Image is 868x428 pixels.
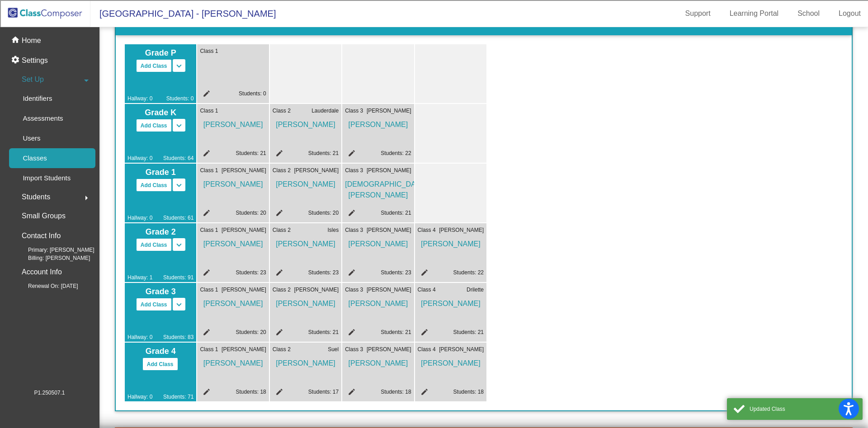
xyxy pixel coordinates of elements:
span: Grade K [127,107,193,119]
span: [PERSON_NAME] [345,294,411,309]
a: Students: 22 [453,269,484,276]
div: Sort A > Z [4,21,864,29]
span: [PERSON_NAME] [273,115,339,130]
mat-icon: edit [345,388,356,399]
div: Updated Class [750,405,856,413]
div: Sort New > Old [4,29,864,38]
mat-icon: edit [345,209,356,220]
span: [DEMOGRAPHIC_DATA][PERSON_NAME] [345,174,411,201]
div: Move To ... [4,78,864,86]
span: Class 1 [200,107,218,115]
span: Hallway: 0 [127,333,152,341]
span: [PERSON_NAME] [345,115,411,130]
span: Billing: [PERSON_NAME] [14,254,90,262]
button: Add Class [136,238,172,251]
a: Students: 21 [453,329,484,335]
div: Search for Source [4,127,864,135]
span: Hallway: 1 [127,273,152,282]
mat-icon: home [11,35,22,46]
span: [PERSON_NAME] [345,353,411,369]
span: Class 4 [418,226,436,234]
div: Rename [4,70,864,78]
span: Students: 0 [166,94,194,103]
div: Delete [4,46,864,54]
div: Delete [4,86,864,94]
a: Students: 23 [308,269,339,276]
mat-icon: edit [200,209,211,220]
div: Home [4,242,864,250]
mat-icon: keyboard_arrow_down [174,240,184,250]
p: Small Groups [22,210,66,222]
p: Assessments [23,113,63,124]
a: Students: 22 [381,150,411,156]
span: [PERSON_NAME] [200,174,266,190]
span: Class 1 [200,47,218,55]
mat-icon: edit [200,388,211,399]
mat-icon: edit [200,328,211,339]
span: Class 2 [273,107,291,115]
a: Students: 21 [381,210,411,216]
span: [PERSON_NAME] [222,286,266,294]
a: Students: 18 [453,389,484,395]
span: [PERSON_NAME] [345,234,411,249]
input: Search outlines [4,12,84,21]
span: Class 4 [418,286,436,294]
span: Students: 61 [163,214,193,222]
span: [PERSON_NAME] [367,345,411,353]
span: Hallway: 0 [127,94,152,103]
a: Students: 17 [308,389,339,395]
a: Students: 21 [308,329,339,335]
span: Class 2 [273,226,291,234]
div: DELETE [4,226,864,234]
span: [PERSON_NAME] [200,353,266,369]
span: Hallway: 0 [127,393,152,401]
span: [PERSON_NAME] [418,294,484,309]
span: Renewal On: [DATE] [14,282,78,290]
mat-icon: keyboard_arrow_down [174,299,184,310]
span: Grade 2 [127,226,193,238]
div: Newspaper [4,151,864,160]
span: Grade 4 [127,345,193,357]
div: BOOK [4,283,864,291]
span: Isles [328,226,339,234]
div: SAVE [4,275,864,283]
div: MOVE [4,259,864,267]
span: [PERSON_NAME] [367,166,411,174]
a: Students: 21 [308,150,339,156]
a: Students: 20 [308,210,339,216]
p: Users [23,133,40,144]
div: SAVE AND GO HOME [4,218,864,226]
mat-icon: keyboard_arrow_down [174,180,184,191]
div: Download [4,103,864,111]
div: Home [4,4,189,12]
span: Hallway: 0 [127,154,152,162]
div: CANCEL [4,193,864,202]
mat-icon: edit [418,328,429,339]
p: Contact Info [22,230,61,242]
div: Sign out [4,62,864,70]
mat-icon: edit [200,149,211,160]
span: Primary: [PERSON_NAME] [14,246,94,254]
div: ??? [4,202,864,210]
span: Students [22,191,50,203]
span: [PERSON_NAME] [273,234,339,249]
mat-icon: keyboard_arrow_down [174,61,184,71]
mat-icon: edit [200,89,211,100]
span: Grade P [127,47,193,59]
div: This outline has no content. Would you like to delete it? [4,210,864,218]
span: [PERSON_NAME] [222,345,266,353]
span: [PERSON_NAME] [367,226,411,234]
button: Add Class [142,357,178,371]
a: Students: 21 [381,329,411,335]
div: Print [4,111,864,119]
div: TODO: put dlg title [4,176,864,184]
span: Grade 1 [127,166,193,179]
a: Students: 20 [236,329,266,335]
mat-icon: edit [273,328,283,339]
span: [PERSON_NAME] [273,174,339,190]
div: Options [4,54,864,62]
span: [PERSON_NAME] [200,234,266,249]
span: [PERSON_NAME] [418,234,484,249]
span: Class 3 [345,345,363,353]
span: Class 1 [200,345,218,353]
